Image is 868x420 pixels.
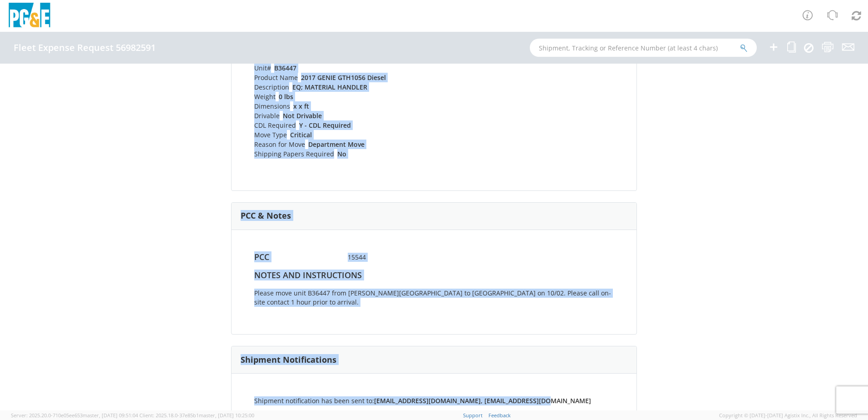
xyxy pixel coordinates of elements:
h4: PCC [247,253,341,262]
input: Shipment, Tracking or Reference Number (at least 4 chars) [530,39,757,57]
h3: Shipment Notifications [241,355,336,365]
strong: 0 lbs [279,92,293,101]
li: CDL Required [254,120,429,130]
span: 15544 [341,253,528,262]
strong: No [337,150,346,158]
li: Reason for Move [254,140,429,149]
img: pge-logo-06675f144f4cfa6a6814.png [7,3,52,30]
strong: [EMAIL_ADDRESS][DOMAIN_NAME], [EMAIL_ADDRESS][DOMAIN_NAME] [374,396,591,405]
span: master, [DATE] 09:51:04 [83,412,138,419]
li: Description [254,82,429,92]
li: Product Name [254,73,429,82]
strong: x x ft [293,102,309,110]
p: Please move unit B36447 from [PERSON_NAME][GEOGRAPHIC_DATA] to [GEOGRAPHIC_DATA] on 10/02. Please... [254,289,614,307]
strong: 2017 GENIE GTH1056 Diesel [301,73,386,82]
div: Shipment notification has been sent to: [247,396,621,405]
li: Dimensions [254,101,429,111]
h3: PCC & Notes [241,211,291,220]
strong: EQ; MATERIAL HANDLER [292,83,367,91]
li: Weight [254,92,429,101]
li: Drivable [254,111,429,120]
strong: Y - CDL Required [299,121,351,130]
a: Feedback [488,412,511,419]
strong: B36447 [274,64,296,72]
strong: Department Move [308,140,365,149]
span: Server: 2025.20.0-710e05ee653 [11,412,138,419]
h4: Fleet Expense Request 56982591 [14,43,156,53]
a: Support [463,412,483,419]
li: Shipping Papers Required [254,149,429,159]
span: master, [DATE] 10:25:00 [199,412,254,419]
span: Client: 2025.18.0-37e85b1 [139,412,254,419]
span: Copyright © [DATE]-[DATE] Agistix Inc., All Rights Reserved [719,412,857,419]
strong: Not Drivable [283,111,322,120]
strong: Critical [290,130,312,139]
li: Unit# [254,63,429,73]
li: Move Type [254,130,429,140]
h4: Notes and Instructions [254,271,614,280]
